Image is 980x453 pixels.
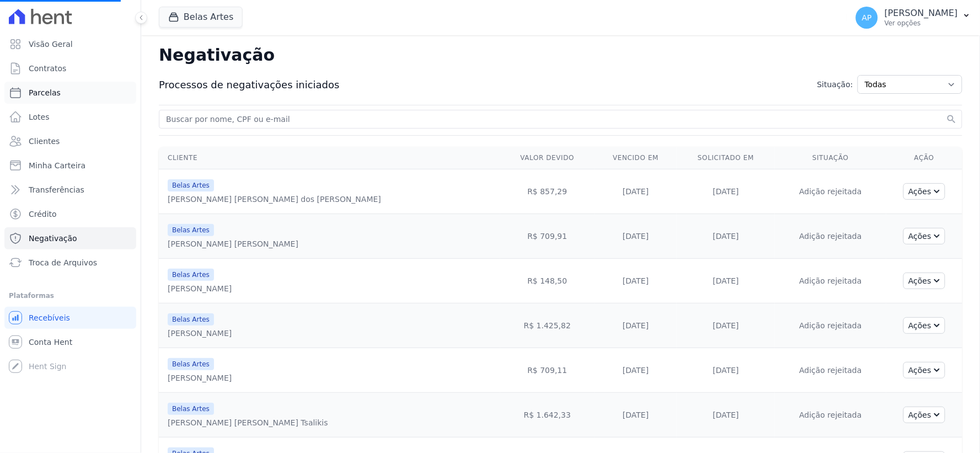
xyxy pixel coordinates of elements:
[168,283,232,294] div: [PERSON_NAME]
[168,313,214,326] span: Belas Artes
[4,252,136,274] a: Troca de Arquivos
[862,14,872,22] span: AP
[817,79,853,90] span: Situação:
[775,259,886,303] td: Adição rejeitada
[168,179,214,191] span: Belas Artes
[168,372,232,383] div: [PERSON_NAME]
[159,7,243,28] button: Belas Artes
[500,169,595,214] td: R$ 857,29
[903,183,945,200] button: Ações
[500,303,595,348] td: R$ 1.425,82
[29,312,70,323] span: Recebíveis
[847,2,980,33] button: AP [PERSON_NAME] Ver opções
[4,203,136,225] a: Crédito
[775,348,886,393] td: Adição rejeitada
[4,331,136,353] a: Conta Hent
[29,257,97,268] span: Troca de Arquivos
[677,169,775,214] td: [DATE]
[885,8,958,19] p: [PERSON_NAME]
[886,147,962,169] th: Ação
[29,63,66,74] span: Contratos
[775,303,886,348] td: Adição rejeitada
[168,224,214,236] span: Belas Artes
[9,289,132,302] div: Plataformas
[168,403,214,415] span: Belas Artes
[4,130,136,152] a: Clientes
[168,194,381,205] div: [PERSON_NAME] [PERSON_NAME] dos [PERSON_NAME]
[4,179,136,201] a: Transferências
[595,348,677,393] td: [DATE]
[4,57,136,79] a: Contratos
[159,77,340,92] span: Processos de negativações iniciados
[500,393,595,438] td: R$ 1.642,33
[595,303,677,348] td: [DATE]
[595,147,677,169] th: Vencido em
[595,214,677,259] td: [DATE]
[29,337,72,348] span: Conta Hent
[775,214,886,259] td: Adição rejeitada
[164,113,944,126] input: Buscar por nome, CPF ou e-mail
[4,154,136,177] a: Minha Carteira
[29,87,61,98] span: Parcelas
[168,358,214,370] span: Belas Artes
[677,259,775,303] td: [DATE]
[29,160,85,171] span: Minha Carteira
[500,214,595,259] td: R$ 709,91
[29,233,77,244] span: Negativação
[946,114,957,125] button: search
[677,147,775,169] th: Solicitado em
[4,106,136,128] a: Lotes
[168,417,328,428] div: [PERSON_NAME] [PERSON_NAME] Tsalikis
[903,228,945,244] button: Ações
[4,227,136,249] a: Negativação
[4,82,136,104] a: Parcelas
[500,259,595,303] td: R$ 148,50
[29,184,84,195] span: Transferências
[595,259,677,303] td: [DATE]
[903,362,945,379] button: Ações
[677,393,775,438] td: [DATE]
[903,407,945,423] button: Ações
[4,307,136,329] a: Recebíveis
[775,147,886,169] th: Situação
[159,44,962,66] h2: Negativação
[159,147,500,169] th: Cliente
[885,19,958,28] p: Ver opções
[595,169,677,214] td: [DATE]
[168,328,232,339] div: [PERSON_NAME]
[903,273,945,289] button: Ações
[677,348,775,393] td: [DATE]
[595,393,677,438] td: [DATE]
[775,169,886,214] td: Adição rejeitada
[29,111,50,122] span: Lotes
[29,136,60,147] span: Clientes
[775,393,886,438] td: Adição rejeitada
[677,303,775,348] td: [DATE]
[677,214,775,259] td: [DATE]
[168,238,298,249] div: [PERSON_NAME] [PERSON_NAME]
[29,39,73,50] span: Visão Geral
[903,317,945,334] button: Ações
[29,209,57,220] span: Crédito
[500,348,595,393] td: R$ 709,11
[500,147,595,169] th: Valor devido
[168,269,214,281] span: Belas Artes
[4,33,136,55] a: Visão Geral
